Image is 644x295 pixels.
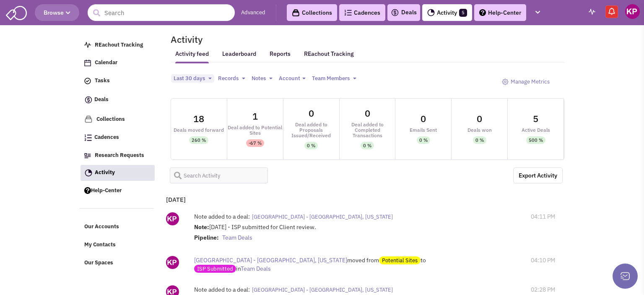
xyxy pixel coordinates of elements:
[194,223,209,231] strong: Note:
[80,37,154,53] a: REachout Tracking
[502,78,509,85] img: octicon_gear-24.png
[194,212,250,221] label: Note added to a deal:
[529,136,543,144] div: 500 %
[222,234,252,241] span: Team Deals
[270,50,291,63] a: Reports
[391,8,399,18] img: icon-deals.svg
[192,136,206,144] div: 260 %
[160,36,203,43] h2: Activity
[452,127,507,133] div: Deals won
[531,212,555,221] span: 04:11 PM
[80,165,155,181] a: Activity
[95,169,115,176] span: Activity
[80,148,154,164] a: Research Requests
[166,256,179,269] img: ny_GipEnDU-kinWYCc5EwQ.png
[6,4,27,20] img: SmartAdmin
[80,237,154,253] a: My Contacts
[96,115,125,123] span: Collections
[84,259,113,266] span: Our Spaces
[508,127,563,133] div: Active Deals
[35,4,79,21] button: Browse
[88,4,235,21] input: Search
[344,10,352,16] img: Cadences_logo.png
[419,136,428,144] div: 0 %
[80,111,154,128] a: Collections
[194,234,219,241] strong: Pipeline:
[365,109,370,118] div: 0
[80,130,154,146] a: Cadences
[477,114,482,123] div: 0
[80,73,154,89] a: Tasks
[170,167,268,183] input: Search Activity
[80,55,154,71] a: Calendar
[304,45,354,63] a: REachout Tracking
[218,75,239,82] span: Records
[421,114,426,123] div: 0
[194,223,491,244] div: [DATE] - ISP submitted for Client review.
[84,187,91,194] img: help.png
[249,74,275,83] button: Notes
[84,153,91,158] img: Research.png
[94,134,119,141] span: Cadences
[363,142,371,149] div: 0 %
[241,9,265,17] a: Advanced
[80,183,154,199] a: Help-Center
[531,256,555,264] span: 04:10 PM
[174,75,205,82] span: Last 30 days
[252,213,393,220] span: [GEOGRAPHIC_DATA] - [GEOGRAPHIC_DATA], [US_STATE]
[171,127,227,133] div: Deals moved forward
[252,75,266,82] span: Notes
[95,59,117,66] span: Calendar
[95,41,143,48] span: REachout Tracking
[513,167,563,183] a: Export the below as a .XLSX spreadsheet
[85,169,92,177] img: Activity.png
[498,74,554,90] a: Manage Metrics
[279,75,300,82] span: Account
[312,75,350,82] span: Team Members
[216,74,248,83] button: Records
[84,134,92,141] img: Cadences_logo.png
[84,115,93,123] img: icon-collection-lavender.png
[194,256,467,273] div: moved from to in
[379,256,421,264] span: Potential Sites
[391,8,417,18] a: Deals
[459,9,467,17] span: 5
[252,112,258,121] div: 1
[531,285,555,294] span: 02:28 PM
[479,9,486,16] img: help.png
[80,91,154,109] a: Deals
[194,285,250,294] label: Note added to a deal:
[307,142,315,149] div: 0 %
[194,256,347,264] span: [GEOGRAPHIC_DATA] - [GEOGRAPHIC_DATA], [US_STATE]
[175,50,209,63] a: Activity feed
[95,77,110,84] span: Tasks
[340,122,395,138] div: Deal added to Completed Transactions
[395,127,451,133] div: Emails Sent
[475,136,484,144] div: 0 %
[474,4,526,21] a: Help-Center
[84,95,93,105] img: icon-deals.svg
[80,255,154,271] a: Our Spaces
[84,223,119,230] span: Our Accounts
[339,4,385,21] a: Cadences
[171,74,214,83] button: Last 30 days
[194,265,236,273] span: ISP Submitted
[44,9,70,16] span: Browse
[84,241,116,248] span: My Contacts
[625,4,640,19] img: Keypoint Partners
[227,125,283,136] div: Deal added to Potential Sites
[533,114,538,123] div: 5
[309,74,359,83] button: Team Members
[422,4,472,21] a: Activity5
[283,122,339,138] div: Deal added to Proposals Issued/Received
[249,139,262,147] div: -67 %
[193,114,204,123] div: 18
[309,109,314,118] div: 0
[241,265,271,272] span: Team Deals
[292,9,300,17] img: icon-collection-lavender-black.svg
[80,219,154,235] a: Our Accounts
[95,151,144,159] span: Research Requests
[427,9,435,16] img: Activity.png
[252,286,393,293] span: [GEOGRAPHIC_DATA] - [GEOGRAPHIC_DATA], [US_STATE]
